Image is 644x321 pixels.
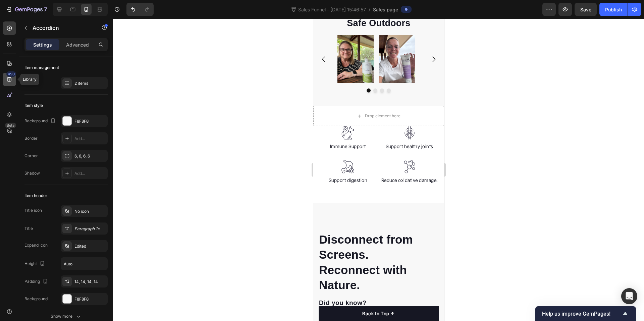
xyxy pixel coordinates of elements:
[74,243,106,249] div: Edited
[24,296,48,302] div: Background
[24,170,40,176] div: Shadow
[74,171,106,177] div: Add...
[5,123,16,128] div: Beta
[24,65,59,71] div: Item management
[575,3,597,16] button: Save
[24,153,38,159] div: Corner
[369,6,370,13] span: /
[74,118,106,124] div: F8F8F8
[24,193,47,199] div: Item header
[74,208,106,214] div: No icon
[66,41,89,48] p: Advanced
[33,41,52,48] p: Settings
[61,258,107,270] input: Auto
[373,6,398,13] span: Sales page
[24,242,48,248] div: Expand icon
[6,71,16,77] div: 450
[3,3,50,16] button: 7
[74,226,106,232] div: Paragraph 1*
[24,117,57,126] div: Background
[126,3,154,16] div: Undo/Redo
[580,7,591,12] span: Save
[313,19,444,321] iframe: Design area
[74,153,106,159] div: 6, 6, 6, 6
[74,136,106,142] div: Add...
[24,135,38,141] div: Border
[24,207,42,213] div: Title icon
[33,24,90,32] p: Accordion
[24,277,49,286] div: Padding
[542,310,629,318] button: Show survey - Help us improve GemPages!
[24,259,46,268] div: Height
[621,288,637,304] div: Open Intercom Messenger
[74,296,106,302] div: F8F8F8
[74,279,106,285] div: 14, 14, 14, 14
[542,311,621,317] span: Help us improve GemPages!
[24,226,33,232] div: Title
[24,80,33,86] div: Item
[297,6,367,13] span: Sales Funnel - [DATE] 15:46:57
[44,5,47,13] p: 7
[24,103,43,109] div: Item style
[51,313,82,320] div: Show more
[74,80,106,86] div: 2 items
[599,3,628,16] button: Publish
[605,6,622,13] div: Publish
